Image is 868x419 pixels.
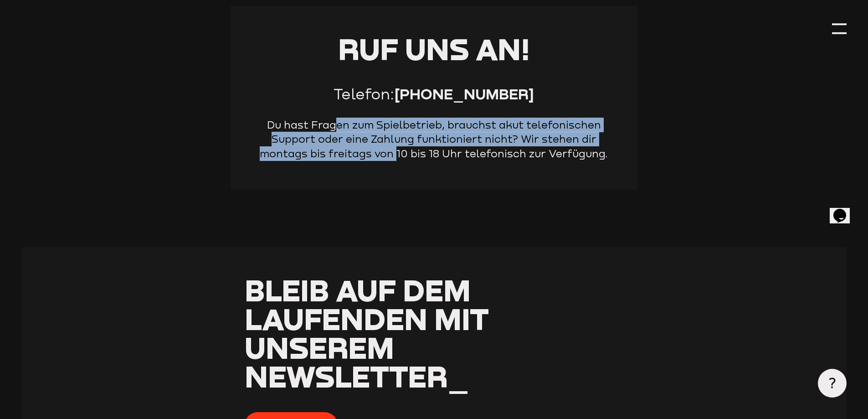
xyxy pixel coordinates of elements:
iframe: chat widget [830,196,859,223]
p: Telefon: [259,85,609,103]
span: Bleib auf dem Laufenden mit unserem [245,272,489,365]
span: Ruf uns an! [338,31,529,67]
strong: [PHONE_NUMBER] [395,85,534,103]
p: Du hast Fragen zum Spielbetrieb, brauchst akut telefonischen Support oder eine Zahlung funktionie... [259,118,609,161]
span: Newsletter_ [245,358,469,394]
